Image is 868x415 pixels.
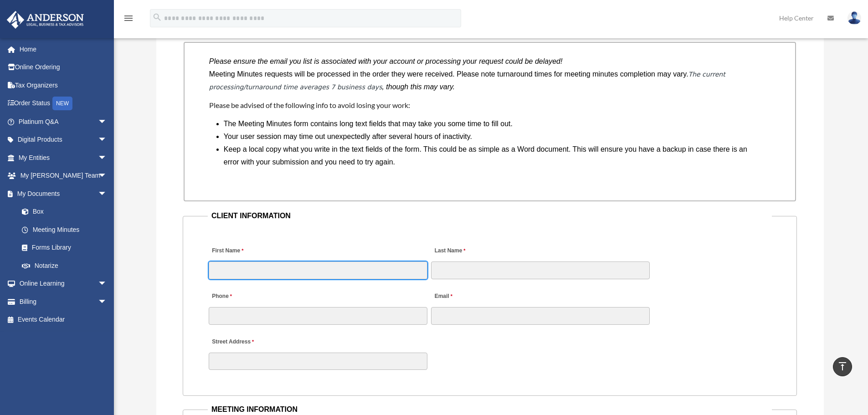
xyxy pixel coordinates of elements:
a: Tax Organizers [6,76,121,94]
img: Anderson Advisors Platinum Portal [4,11,87,29]
a: My Documentsarrow_drop_down [6,184,121,203]
a: menu [123,16,134,24]
a: Forms Library [13,239,121,257]
img: User Pic [847,11,861,25]
span: arrow_drop_down [98,275,116,293]
li: Your user session may time out unexpectedly after several hours of inactivity. [224,130,763,143]
a: Order StatusNEW [6,94,121,113]
span: arrow_drop_down [98,184,116,203]
a: My [PERSON_NAME] Teamarrow_drop_down [6,167,121,185]
a: Online Learningarrow_drop_down [6,275,121,293]
a: vertical_align_top [833,357,852,376]
span: arrow_drop_down [98,292,116,311]
div: NEW [52,97,72,110]
li: The Meeting Minutes form contains long text fields that may take you some time to fill out. [224,118,763,130]
a: Digital Productsarrow_drop_down [6,131,121,149]
a: Meeting Minutes [13,220,116,239]
a: Home [6,40,121,58]
a: Billingarrow_drop_down [6,292,121,311]
em: The current processing/turnaround time averages 7 business days [209,71,725,91]
i: vertical_align_top [837,361,848,372]
a: Notarize [13,256,121,275]
li: Keep a local copy what you write in the text fields of the form. This could be as simple as a Wor... [224,143,763,169]
label: Street Address [209,336,295,348]
span: arrow_drop_down [98,131,116,149]
h4: Please be advised of the following info to avoid losing your work: [209,100,770,110]
a: My Entitiesarrow_drop_down [6,149,121,167]
a: Online Ordering [6,58,121,77]
span: arrow_drop_down [98,149,116,167]
label: First Name [209,245,246,257]
span: arrow_drop_down [98,167,116,185]
a: Platinum Q&Aarrow_drop_down [6,113,121,131]
i: menu [123,13,134,24]
label: Last Name [431,245,467,257]
i: search [152,12,162,22]
p: Meeting Minutes requests will be processed in the order they were received. Please note turnaroun... [209,68,770,93]
a: Box [13,203,121,221]
a: Events Calendar [6,311,121,329]
span: arrow_drop_down [98,113,116,131]
legend: CLIENT INFORMATION [208,210,772,222]
label: Phone [209,291,234,303]
label: Email [431,291,454,303]
i: Please ensure the email you list is associated with your account or processing your request could... [209,57,563,65]
i: , though this may vary. [382,83,455,91]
